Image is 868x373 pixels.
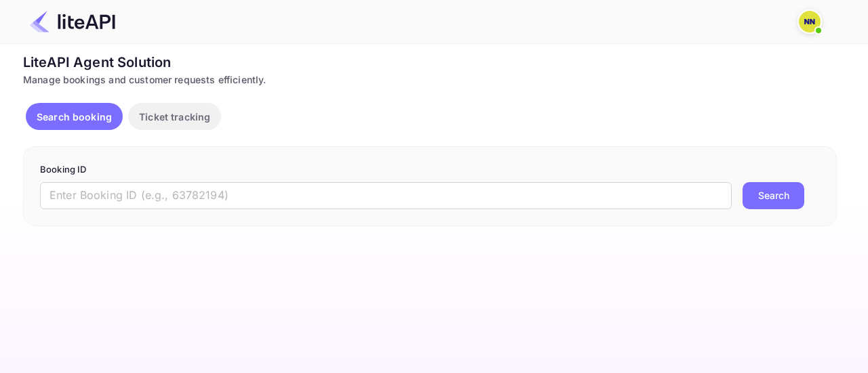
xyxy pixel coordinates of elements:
[37,110,112,124] p: Search booking
[139,110,210,124] p: Ticket tracking
[40,163,820,177] p: Booking ID
[23,72,837,87] div: Manage bookings and customer requests efficiently.
[23,52,837,72] div: LiteAPI Agent Solution
[30,11,115,32] img: LiteAPI Logo
[799,11,821,32] img: N/A N/A
[40,182,732,209] input: Enter Booking ID (e.g., 63782194)
[743,182,804,209] button: Search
